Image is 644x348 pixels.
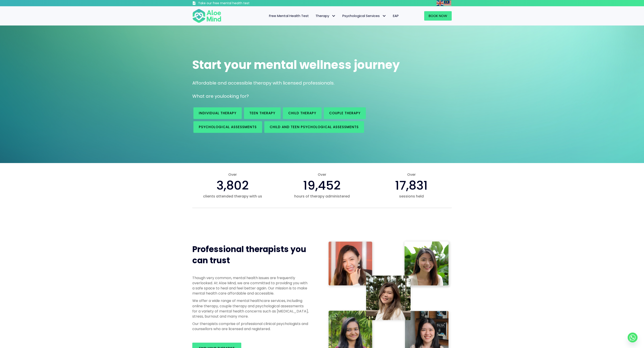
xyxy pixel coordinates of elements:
[227,11,402,21] nav: Menu
[192,194,273,199] span: clients attended therapy with us
[381,13,387,19] span: Psychological Services: submenu
[436,0,444,6] a: English
[429,13,447,18] span: Book Now
[395,177,428,194] span: 17,831
[192,1,273,6] a: Take our free mental health test
[371,172,452,177] span: Over
[316,13,336,18] span: Therapy
[283,107,322,119] a: Child Therapy
[270,125,359,129] span: Child and Teen Psychological assessments
[192,275,309,296] p: Though very common, mental health issues are frequently overlooked. At Aloe Mind, we are committe...
[324,107,366,119] a: Couple therapy
[330,13,337,19] span: Therapy: submenu
[192,57,400,73] span: Start your mental wellness journey
[303,177,341,194] span: 19,452
[312,11,339,21] a: TherapyTherapy: submenu
[269,13,309,18] span: Free Mental Health Test
[390,11,402,21] a: EAP
[192,8,221,23] img: Aloe mind Logo
[193,107,242,119] a: Individual therapy
[192,93,223,99] span: What are you
[192,321,309,331] p: Our therapists comprise of professional clinical psychologists and counsellors who are licensed a...
[199,111,236,115] span: Individual therapy
[342,13,386,18] span: Psychological Services
[223,93,249,99] span: looking for?
[249,111,275,115] span: Teen Therapy
[628,333,638,342] a: Whatsapp
[282,194,362,199] span: hours of therapy administered
[282,172,362,177] span: Over
[339,11,390,21] a: Psychological ServicesPsychological Services: submenu
[244,107,281,119] a: Teen Therapy
[192,244,306,266] span: Professional therapists you can trust
[436,0,444,6] img: en
[264,121,364,133] a: Child and Teen Psychological assessments
[371,194,452,199] span: sessions held
[216,177,249,194] span: 3,802
[444,0,451,6] img: ms
[192,172,273,177] span: Over
[193,121,262,133] a: Psychological assessments
[192,298,309,319] p: We offer a wide range of mental healthcare services, including online therapy, couple therapy and...
[198,1,273,6] h3: Take our free mental health test
[444,0,452,6] a: Malay
[329,111,360,115] span: Couple therapy
[192,80,452,86] p: Affordable and accessible therapy with licensed professionals.
[199,125,257,129] span: Psychological assessments
[424,11,452,21] a: Book Now
[266,11,312,21] a: Free Mental Health Test
[393,13,399,18] span: EAP
[288,111,316,115] span: Child Therapy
